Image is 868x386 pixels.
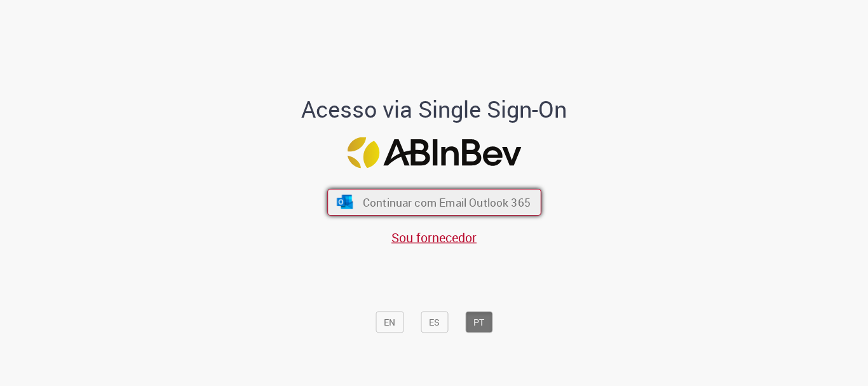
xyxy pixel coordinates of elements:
button: ES [421,312,448,333]
button: EN [376,312,403,333]
img: ícone Azure/Microsoft 360 [336,195,354,209]
a: Sou fornecedor [391,229,477,246]
button: ícone Azure/Microsoft 360 Continuar com Email Outlook 365 [327,189,541,216]
span: Continuar com Email Outlook 365 [362,195,530,210]
h1: Acesso via Single Sign-On [258,97,611,122]
img: Logo ABInBev [347,137,521,169]
button: PT [465,312,492,333]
